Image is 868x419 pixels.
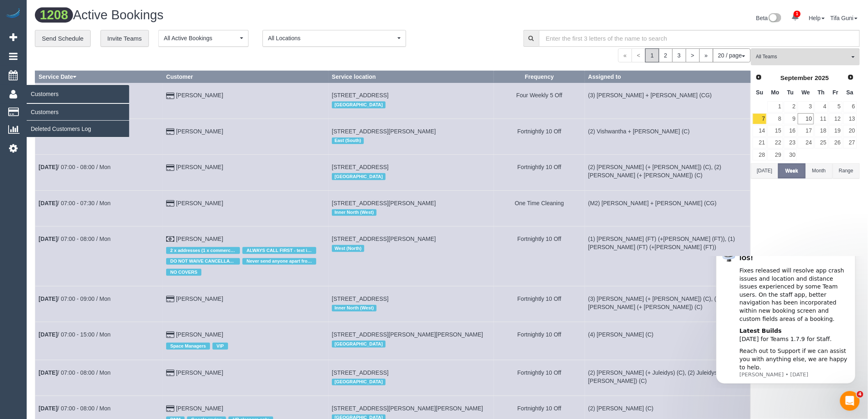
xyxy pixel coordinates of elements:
a: 2 [659,48,673,62]
i: Credit Card Payment [166,406,174,412]
a: [DATE]/ 07:00 - 15:00 / Mon [39,331,111,338]
i: Credit Card Payment [166,201,174,206]
span: Thursday [818,89,825,96]
span: ALWAYS CALL FIRST - text if no answer [242,247,316,254]
i: Credit Card Payment [166,296,174,302]
a: 24 [798,137,813,149]
a: [DATE]/ 07:00 - 08:00 / Mon [39,164,111,170]
a: 9 [784,113,797,124]
th: Service Date [35,71,163,83]
span: [STREET_ADDRESS][PERSON_NAME] [332,200,436,206]
b: Latest Builds [36,71,78,78]
span: 1208 [35,7,73,23]
a: 4 [815,101,828,112]
img: New interface [768,13,781,24]
div: Location [332,171,491,182]
span: Wednesday [802,89,810,96]
span: VIP [212,343,228,349]
b: [DATE] [39,200,57,206]
td: Customer [163,322,329,360]
span: Prev [756,74,762,80]
span: [STREET_ADDRESS][PERSON_NAME] [332,236,436,242]
td: Assigned to [585,286,751,322]
span: Saturday [847,89,854,96]
span: All Locations [268,34,395,42]
td: Customer [163,360,329,396]
td: Customer [163,155,329,190]
td: Schedule date [35,286,163,322]
span: All Active Bookings [164,34,238,42]
button: Range [833,163,860,179]
i: Check Payment [166,236,174,242]
i: Credit Card Payment [166,370,174,376]
a: Prev [753,72,765,83]
span: NO COVERS [166,269,201,275]
a: 16 [784,125,797,136]
td: Assigned to [585,322,751,360]
a: [DATE]/ 07:00 - 07:30 / Mon [39,200,111,206]
a: 12 [829,113,843,124]
td: Assigned to [585,227,751,286]
a: 2 [784,101,797,112]
td: Schedule date [35,360,163,396]
span: [STREET_ADDRESS][PERSON_NAME][PERSON_NAME] [332,331,483,338]
a: 10 [798,113,813,124]
a: Send Schedule [35,30,91,47]
td: Frequency [494,360,585,396]
h1: Active Bookings [35,8,441,22]
td: Service location [329,83,494,119]
span: Space Managers [166,343,210,349]
i: Credit Card Payment [166,129,174,135]
span: [GEOGRAPHIC_DATA] [332,101,386,108]
span: [GEOGRAPHIC_DATA] [332,379,386,385]
a: > [686,48,700,62]
a: 1 [787,8,803,26]
a: [PERSON_NAME] [176,92,223,98]
a: [DATE]/ 07:00 - 08:00 / Mon [39,369,111,376]
span: DO NOT WAIVE CANCELLATION FEE [166,258,240,265]
a: 17 [798,125,813,136]
a: [PERSON_NAME] [176,369,223,376]
a: 13 [843,113,857,124]
a: [PERSON_NAME] [176,164,223,170]
a: Deleted Customers Log [27,121,129,137]
span: 4 [857,391,863,398]
div: Location [332,99,491,110]
span: [STREET_ADDRESS] [332,164,388,170]
b: [DATE] [39,295,57,302]
span: Next [847,74,854,80]
a: Help [809,15,825,21]
div: Reach out to Support if we can assist you with anything else, we are happy to help. [36,91,146,115]
a: Customers [27,104,129,120]
td: Assigned to [585,190,751,226]
span: [STREET_ADDRESS] [332,295,388,302]
div: Location [332,243,491,254]
td: Customer [163,190,329,226]
a: 3 [672,48,686,62]
img: Automaid Logo [5,8,21,20]
a: [DATE]/ 07:00 - 09:00 / Mon [39,295,111,302]
a: [DATE]/ 07:00 - 08:00 / Mon [39,405,111,412]
a: [PERSON_NAME] [176,331,223,338]
span: 2025 [815,74,829,81]
td: Frequency [494,119,585,154]
a: 25 [815,137,828,149]
th: Frequency [494,71,585,83]
p: Message from Ellie, sent 1w ago [36,115,146,122]
a: 6 [843,101,857,112]
button: All Locations [263,30,406,47]
a: 14 [753,125,767,136]
div: Location [332,207,491,218]
td: Frequency [494,322,585,360]
a: 19 [829,125,843,136]
a: 8 [767,113,783,124]
b: [DATE] [39,236,57,242]
td: Service location [329,322,494,360]
td: Customer [163,227,329,286]
a: 21 [753,137,767,149]
span: Tuesday [787,89,794,96]
a: 18 [815,125,828,136]
b: [DATE] [39,405,57,412]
